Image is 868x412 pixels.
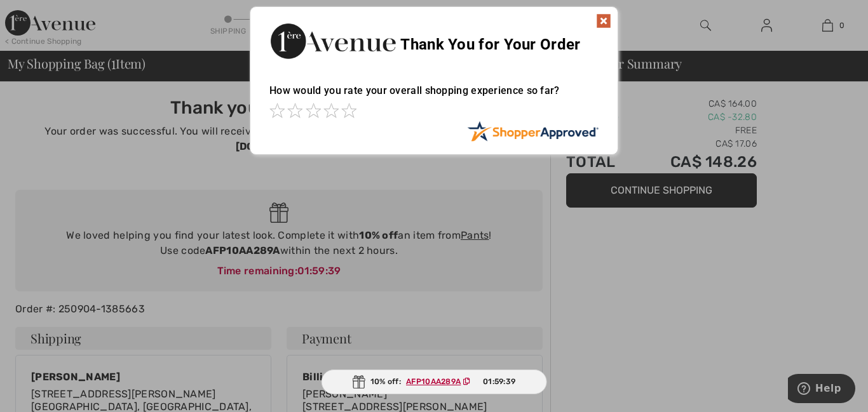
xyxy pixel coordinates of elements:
span: Help [27,9,53,20]
img: Thank You for Your Order [269,20,397,62]
span: Thank You for Your Order [400,36,580,53]
span: 01:59:39 [483,376,515,387]
img: x [596,13,611,29]
div: How would you rate your overall shopping experience so far? [269,72,599,121]
img: Gift.svg [353,375,365,389]
div: 10% off: [322,369,547,394]
ins: AFP10AA289A [406,377,461,386]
